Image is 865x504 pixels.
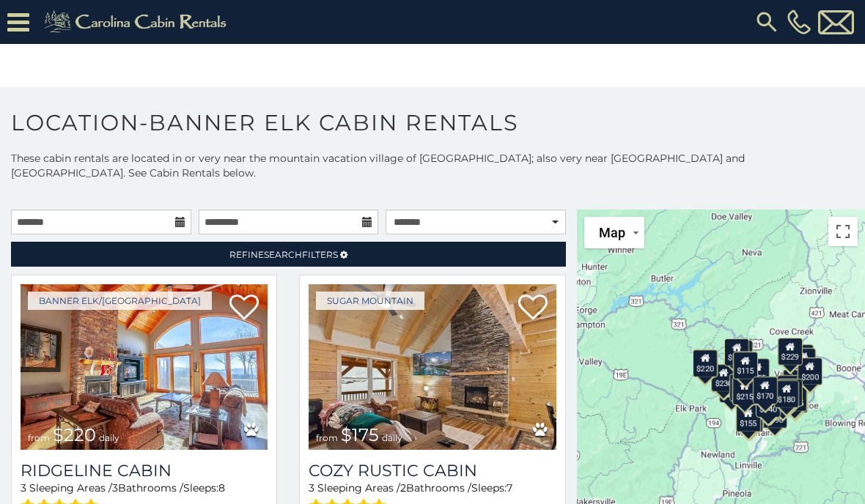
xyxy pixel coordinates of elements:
[382,432,402,443] span: daily
[783,369,808,397] div: $400
[21,284,268,450] img: Ridgeline Cabin
[791,348,816,376] div: $195
[316,292,424,310] a: Sugar Mountain
[21,481,26,494] span: 3
[400,481,406,494] span: 2
[229,249,338,260] span: Refine Filters
[732,377,757,405] div: $215
[518,293,548,324] a: Add to favorites
[712,364,737,392] div: $230
[309,284,556,450] img: Cozy Rustic Cabin
[724,338,749,366] div: $150
[28,292,212,310] a: Banner Elk/[GEOGRAPHIC_DATA]
[729,374,754,401] div: $180
[693,349,718,377] div: $220
[37,7,239,37] img: Khaki-logo.png
[798,357,822,385] div: $200
[99,432,119,443] span: daily
[264,249,302,260] span: Search
[784,10,814,34] a: [PHONE_NUMBER]
[777,375,802,403] div: $195
[584,217,644,248] button: Change map style
[316,432,338,443] span: from
[736,404,761,432] div: $155
[112,481,118,494] span: 3
[341,424,379,445] span: $175
[28,432,50,443] span: from
[229,293,259,324] a: Add to favorites
[778,338,803,366] div: $229
[218,481,225,494] span: 8
[21,284,268,450] a: Ridgeline Cabin from $220 daily
[309,284,556,450] a: Cozy Rustic Cabin from $175 daily
[309,481,314,494] span: 3
[507,481,512,494] span: 7
[21,461,268,481] a: Ridgeline Cabin
[774,380,799,408] div: $180
[753,377,778,404] div: $170
[754,9,780,35] img: search-regular.svg
[53,424,96,445] span: $220
[599,225,625,240] span: Map
[778,379,803,407] div: $180
[733,352,758,379] div: $115
[11,242,566,267] a: RefineSearchFilters
[309,461,556,481] a: Cozy Rustic Cabin
[828,217,858,246] button: Toggle fullscreen view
